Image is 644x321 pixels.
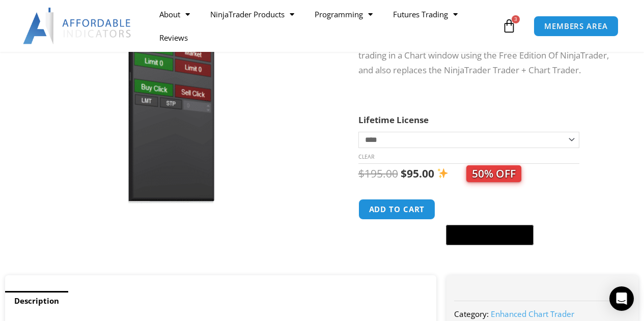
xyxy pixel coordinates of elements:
[544,22,608,30] span: MEMBERS AREA
[401,166,434,181] bdi: 95.00
[23,8,132,44] img: LogoAI | Affordable Indicators – NinjaTrader
[383,3,468,26] a: Futures Trading
[491,309,574,319] a: Enhanced Chart Trader
[304,3,383,26] a: Programming
[200,3,304,26] a: NinjaTrader Products
[149,3,499,49] nav: Menu
[358,114,429,126] label: Lifetime License
[149,3,200,26] a: About
[512,15,520,23] span: 3
[446,225,534,245] button: Buy with GPay
[437,168,448,179] img: ✨
[358,153,374,160] a: Clear options
[534,16,619,37] a: MEMBERS AREA
[444,197,536,222] iframe: Secure express checkout frame
[401,166,407,181] span: $
[358,252,619,260] iframe: PayPal Message 1
[358,166,398,181] bdi: 195.00
[149,26,198,49] a: Reviews
[358,166,365,181] span: $
[487,11,531,41] a: 3
[5,291,68,311] a: Description
[454,309,489,319] span: Category:
[466,165,521,182] span: 50% OFF
[609,286,634,311] div: Open Intercom Messenger
[358,199,436,220] button: Add to cart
